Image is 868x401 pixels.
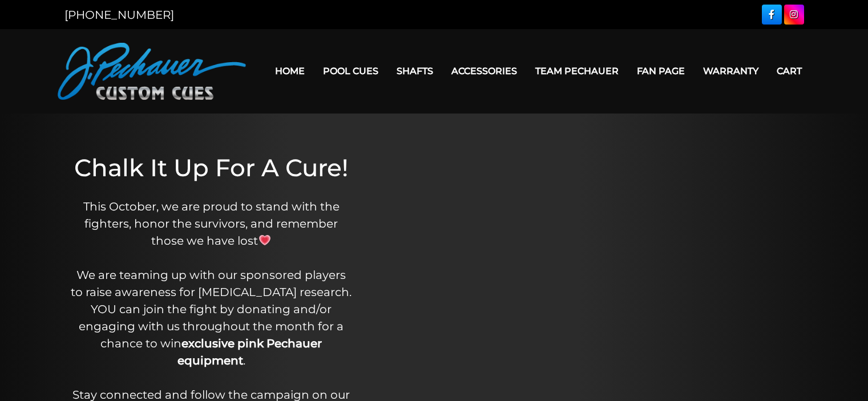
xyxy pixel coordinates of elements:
[71,153,352,182] h1: Chalk It Up For A Cure!
[58,43,246,100] img: Pechauer Custom Cues
[694,56,768,86] a: Warranty
[768,56,811,86] a: Cart
[628,56,694,86] a: Fan Page
[526,56,628,86] a: Team Pechauer
[259,234,271,246] img: 💗
[442,56,526,86] a: Accessories
[266,56,314,86] a: Home
[64,8,174,22] a: [PHONE_NUMBER]
[314,56,387,86] a: Pool Cues
[177,337,322,367] strong: exclusive pink Pechauer equipment
[387,56,442,86] a: Shafts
